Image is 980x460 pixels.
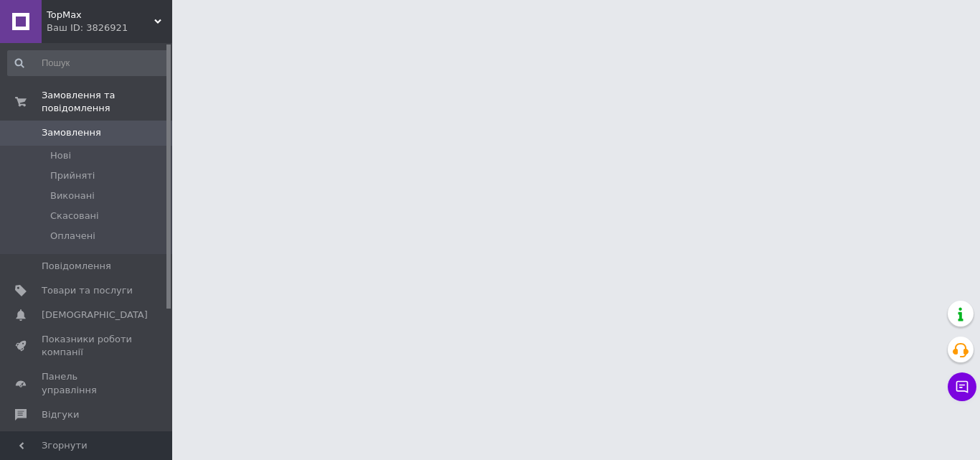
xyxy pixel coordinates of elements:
span: Відгуки [42,408,79,421]
span: Скасовані [50,210,99,222]
input: Пошук [7,50,169,76]
span: Повідомлення [42,260,111,273]
button: Чат з покупцем [948,372,976,401]
span: Замовлення та повідомлення [42,89,172,115]
span: [DEMOGRAPHIC_DATA] [42,309,148,321]
span: Нові [50,149,71,162]
span: Оплачені [50,230,95,243]
span: TopMax [47,9,154,22]
span: Прийняті [50,169,95,182]
span: Панель управління [42,370,133,396]
div: Ваш ID: 3826921 [47,22,172,34]
span: Товари та послуги [42,284,133,297]
span: Виконані [50,189,95,202]
span: Показники роботи компанії [42,333,133,359]
span: Замовлення [42,126,101,139]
